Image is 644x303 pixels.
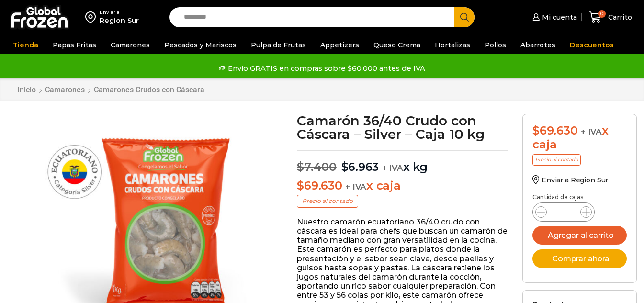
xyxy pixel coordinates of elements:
div: x caja [532,124,627,152]
p: Precio al contado [532,154,581,166]
button: Agregar al carrito [532,226,627,245]
a: Tienda [8,36,43,54]
a: Mi cuenta [530,8,577,27]
span: Carrito [606,12,632,22]
button: Search button [454,7,475,27]
a: Enviar a Region Sur [532,176,608,184]
span: + IVA [382,163,403,173]
div: Region Sur [100,16,139,25]
a: Descuentos [565,36,619,54]
button: Comprar ahora [532,249,627,268]
span: + IVA [581,127,602,136]
a: Papas Fritas [48,36,101,54]
a: Camarones Crudos con Cáscara [93,85,205,94]
span: $ [297,160,304,174]
a: Inicio [17,85,36,94]
a: Camarones [106,36,155,54]
bdi: 69.630 [532,123,577,137]
bdi: 6.963 [341,160,379,174]
span: Enviar a Region Sur [542,176,608,184]
p: x caja [297,179,508,193]
a: Pescados y Mariscos [159,36,241,54]
a: Queso Crema [369,36,425,54]
span: $ [341,160,349,174]
a: 0 Carrito [587,6,634,29]
bdi: 7.400 [297,160,337,174]
p: Precio al contado [297,195,358,207]
a: Camarones [45,85,85,94]
span: Mi cuenta [540,12,577,22]
img: address-field-icon.svg [85,9,100,25]
input: Product quantity [554,205,573,219]
nav: Breadcrumb [17,85,205,94]
span: $ [297,179,304,192]
a: Pollos [480,36,511,54]
bdi: 69.630 [297,179,342,192]
span: + IVA [345,182,366,191]
span: 0 [598,10,606,18]
a: Appetizers [316,36,364,54]
h1: Camarón 36/40 Crudo con Cáscara – Silver – Caja 10 kg [297,114,508,141]
a: Abarrotes [516,36,560,54]
p: x kg [297,150,508,174]
div: Enviar a [100,9,139,16]
p: Cantidad de cajas [532,194,627,201]
span: $ [532,123,540,137]
a: Pulpa de Frutas [246,36,311,54]
a: Hortalizas [430,36,475,54]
